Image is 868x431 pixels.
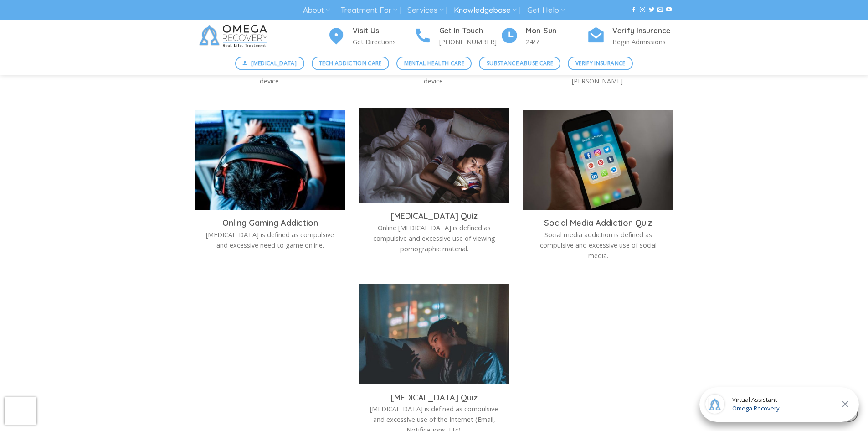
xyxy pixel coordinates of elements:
[587,25,673,47] a: Verify Insurance Begin Admissions
[454,2,517,19] a: Knowledgebase
[327,25,414,47] a: Visit Us Get Directions
[439,36,500,47] p: [PHONE_NUMBER]
[640,7,645,13] a: Follow on Instagram
[526,25,587,37] h4: Mon-Sun
[340,2,397,19] a: Treatment For
[612,36,673,47] p: Begin Admissions
[439,25,500,37] h4: Get In Touch
[303,2,330,19] a: About
[366,211,503,221] h3: [MEDICAL_DATA] Quiz
[366,223,503,254] p: Online [MEDICAL_DATA] is defined as compulsive and excessive use of viewing pornographic material.
[487,59,553,68] span: Substance Abuse Care
[312,57,390,70] a: Tech Addiction Care
[631,7,637,13] a: Follow on Facebook
[235,57,304,70] a: [MEDICAL_DATA]
[526,36,587,47] p: 24/7
[251,59,297,68] span: [MEDICAL_DATA]
[353,36,414,47] p: Get Directions
[568,57,633,70] a: Verify Insurance
[666,7,672,13] a: Follow on YouTube
[195,20,275,52] img: Omega Recovery
[353,25,414,37] h4: Visit Us
[319,59,382,68] span: Tech Addiction Care
[649,7,654,13] a: Follow on Twitter
[479,57,560,70] a: Substance Abuse Care
[530,229,667,261] p: Social media addiction is defined as compulsive and excessive use of social media.
[530,218,667,228] h3: Social Media Addiction Quiz
[612,25,673,37] h4: Verify Insurance
[527,2,565,19] a: Get Help
[407,2,443,19] a: Services
[396,57,472,70] a: Mental Health Care
[202,229,339,250] p: [MEDICAL_DATA] is defined as compulsive and excessive need to game online.
[575,59,626,68] span: Verify Insurance
[202,218,339,228] h3: Onling Gaming Addiction
[404,59,464,68] span: Mental Health Care
[657,7,663,13] a: Send us an email
[414,25,500,47] a: Get In Touch [PHONE_NUMBER]
[366,392,503,403] h3: [MEDICAL_DATA] Quiz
